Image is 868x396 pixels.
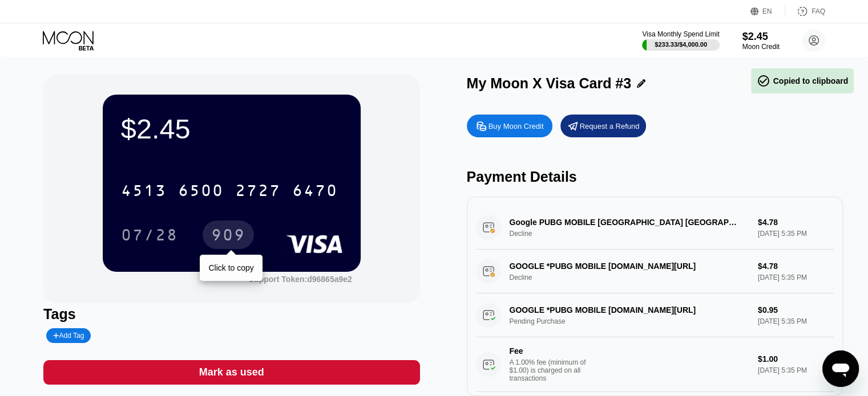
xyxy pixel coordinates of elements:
div: 07/28 [112,221,187,249]
div: 4513 [121,183,167,201]
div: Fee [510,346,590,356]
div: 6500 [178,183,224,201]
div: Mark as used [199,366,264,379]
div: $2.45 [742,31,780,43]
div: FAQ [785,6,825,17]
iframe: Button to launch messaging window [822,350,859,387]
div: Mark as used [43,360,419,385]
div: 07/28 [121,227,178,246]
div: EN [762,7,772,15]
div: Visa Monthly Spend Limit$233.33/$4,000.00 [642,30,719,51]
div: FeeA 1.00% fee (minimum of $1.00) is charged on all transactions$1.00[DATE] 5:35 PM [476,337,834,392]
div: Request a Refund [580,121,640,131]
div: $1.00 [758,354,834,364]
div: $2.45 [121,113,342,145]
div: Request a Refund [560,115,646,137]
div: Support Token: d96865a9e2 [249,275,352,284]
div: Add Tag [53,332,84,340]
div: $233.33 / $4,000.00 [655,41,707,48]
div: Moon Credit [742,43,780,51]
div: Tags [43,306,419,322]
div: Visa Monthly Spend Limit [642,30,719,38]
div: 4513650027276470 [114,176,345,205]
div: Payment Details [467,169,843,185]
div: [DATE] 5:35 PM [758,366,834,374]
div: Buy Moon Credit [488,121,544,131]
div: Buy Moon Credit [467,115,552,137]
div: 909 [211,227,245,246]
div: A 1.00% fee (minimum of $1.00) is charged on all transactions [510,358,595,382]
div: FAQ [812,7,825,15]
div: Add Tag [46,328,91,343]
div: $2.45Moon Credit [742,31,780,51]
div: 6470 [292,183,338,201]
div: My Moon X Visa Card #3 [467,75,632,92]
div: Support Token:d96865a9e2 [249,275,352,284]
div: Copied to clipboard [757,74,848,88]
div: 2727 [235,183,281,201]
div: Click to copy [208,263,253,272]
span:  [757,74,770,88]
div: EN [750,6,785,17]
div: 909 [203,221,254,249]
